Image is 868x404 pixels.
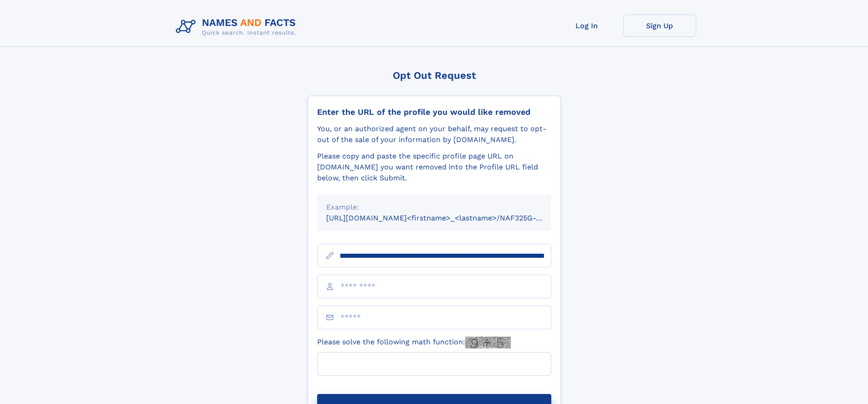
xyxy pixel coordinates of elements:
[326,202,542,213] div: Example:
[308,70,561,81] div: Opt Out Request
[550,15,623,37] a: Log In
[317,123,551,145] div: You, or an authorized agent on your behalf, may request to opt-out of the sale of your informatio...
[623,15,696,37] a: Sign Up
[172,15,303,39] img: Logo Names and Facts
[326,214,569,222] small: [URL][DOMAIN_NAME]<firstname>_<lastname>/NAF325G-xxxxxxxx
[317,107,551,117] div: Enter the URL of the profile you would like removed
[317,337,511,348] label: Please solve the following math function:
[317,151,551,184] div: Please copy and paste the specific profile page URL on [DOMAIN_NAME] you want removed into the Pr...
